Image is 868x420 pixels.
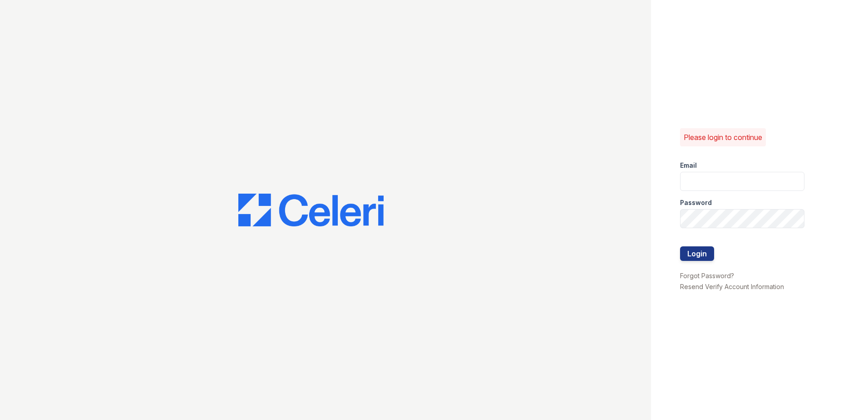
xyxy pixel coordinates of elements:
button: Login [680,246,714,261]
a: Resend Verify Account Information [680,283,784,290]
label: Password [680,198,712,207]
a: Forgot Password? [680,272,734,280]
p: Please login to continue [684,132,762,143]
img: CE_Logo_Blue-a8612792a0a2168367f1c8372b55b34899dd931a85d93a1a3d3e32e68fde9ad4.png [238,194,384,226]
label: Email [680,161,697,170]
